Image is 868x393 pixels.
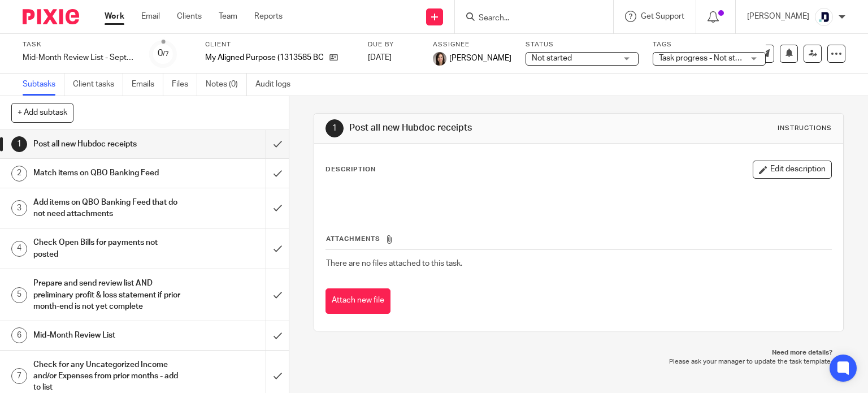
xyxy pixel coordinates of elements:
[33,165,181,182] h1: Match items on QBO Banking Feed
[73,74,123,96] a: Client tasks
[11,368,27,384] div: 7
[815,8,833,26] img: deximal_460x460_FB_Twitter.png
[747,11,809,22] p: [PERSON_NAME]
[433,52,446,66] img: Danielle%20photo.jpg
[105,11,124,22] a: Work
[23,9,79,24] img: Pixie
[11,327,27,343] div: 6
[526,40,639,49] label: Status
[172,74,197,96] a: Files
[33,234,181,263] h1: Check Open Bills for payments not posted
[11,241,27,257] div: 4
[368,54,392,62] span: [DATE]
[23,74,64,96] a: Subtasks
[433,40,511,49] label: Assignee
[326,260,462,267] span: There are no files attached to this task.
[177,11,202,22] a: Clients
[132,74,163,96] a: Emails
[532,54,572,62] span: Not started
[33,194,181,223] h1: Add items on QBO Banking Feed that do not need attachments
[778,124,832,133] div: Instructions
[449,53,511,64] span: [PERSON_NAME]
[11,200,27,216] div: 3
[325,165,376,174] p: Description
[206,74,247,96] a: Notes (0)
[11,166,27,182] div: 2
[33,275,181,315] h1: Prepare and send review list AND preliminary profit & loss statement if prior month-end is not ye...
[254,11,283,22] a: Reports
[325,348,833,357] p: Need more details?
[33,136,181,153] h1: Post all new Hubdoc receipts
[325,357,833,366] p: Please ask your manager to update the task template.
[325,119,344,137] div: 1
[659,54,766,62] span: Task progress - Not started + 2
[23,40,136,49] label: Task
[11,136,27,152] div: 1
[33,327,181,344] h1: Mid-Month Review List
[368,40,419,49] label: Due by
[753,161,832,179] button: Edit description
[163,51,169,57] small: /7
[641,12,684,20] span: Get Support
[11,287,27,303] div: 5
[158,47,169,60] div: 0
[205,40,354,49] label: Client
[478,14,579,24] input: Search
[349,122,602,134] h1: Post all new Hubdoc receipts
[325,288,390,314] button: Attach new file
[653,40,766,49] label: Tags
[11,103,73,122] button: + Add subtask
[255,74,299,96] a: Audit logs
[141,11,160,22] a: Email
[219,11,237,22] a: Team
[205,52,324,63] p: My Aligned Purpose (1313585 BC Ltd)
[326,236,380,242] span: Attachments
[23,52,136,63] div: Mid-Month Review List - September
